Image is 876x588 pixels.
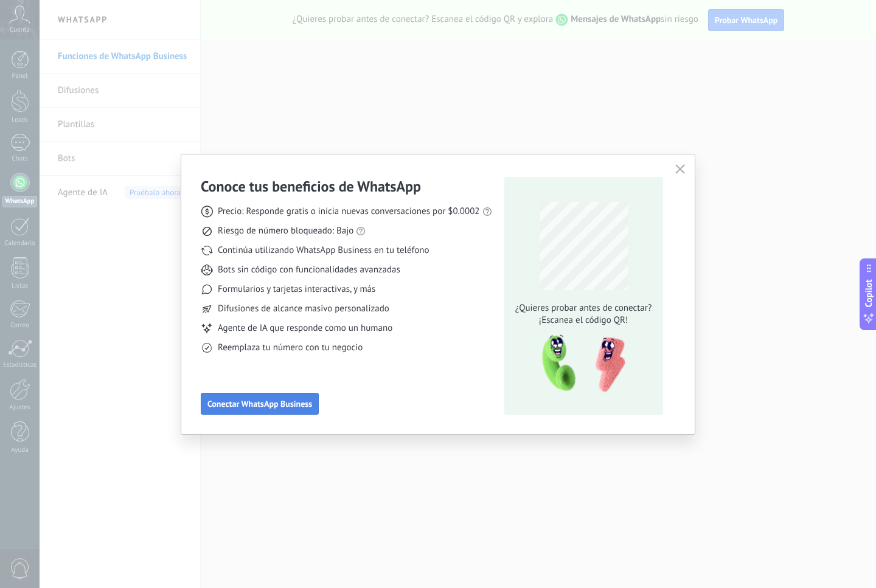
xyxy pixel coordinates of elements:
[207,399,312,408] span: Conectar WhatsApp Business
[512,314,655,327] span: ¡Escanea el código QR!
[218,264,400,276] span: Bots sin código con funcionalidades avanzadas
[532,331,628,396] img: qr-pic-1x.png
[863,279,875,307] span: Copilot
[201,393,319,415] button: Conectar WhatsApp Business
[218,342,363,354] span: Reemplaza tu número con tu negocio
[512,302,655,314] span: ¿Quieres probar antes de conectar?
[201,177,421,196] h3: Conoce tus beneficios de WhatsApp
[218,206,480,218] span: Precio: Responde gratis o inicia nuevas conversaciones por $0.0002
[218,244,429,257] span: Continúa utilizando WhatsApp Business en tu teléfono
[218,225,353,237] span: Riesgo de número bloqueado: Bajo
[218,303,389,315] span: Difusiones de alcance masivo personalizado
[218,322,392,334] span: Agente de IA que responde como un humano
[218,283,375,296] span: Formularios y tarjetas interactivas, y más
